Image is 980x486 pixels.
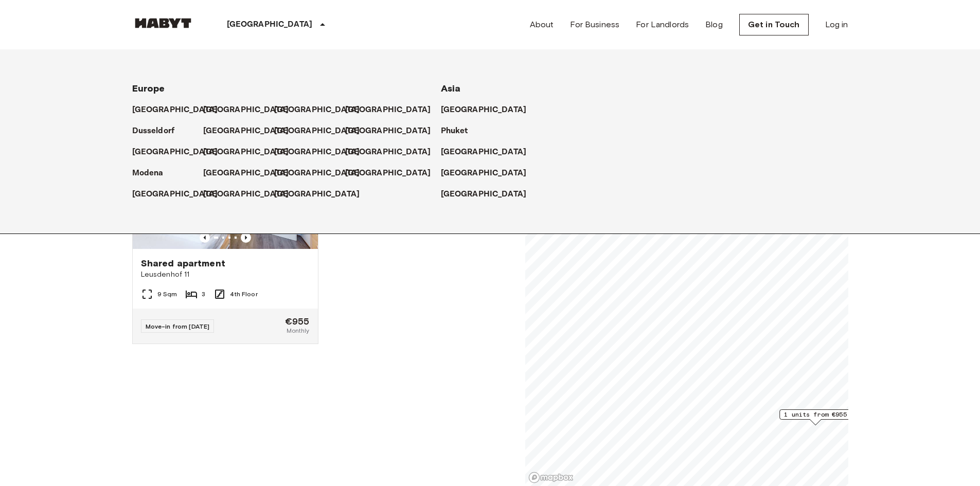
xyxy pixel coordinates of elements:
[528,472,574,483] a: Mapbox logo
[345,146,431,158] p: [GEOGRAPHIC_DATA]
[705,19,723,31] a: Blog
[345,146,441,158] a: [GEOGRAPHIC_DATA]
[274,104,360,116] p: [GEOGRAPHIC_DATA]
[441,104,527,116] p: [GEOGRAPHIC_DATA]
[132,104,218,116] p: [GEOGRAPHIC_DATA]
[227,19,313,31] p: [GEOGRAPHIC_DATA]
[132,125,185,137] a: Dusseldorf
[203,167,289,179] p: [GEOGRAPHIC_DATA]
[825,19,848,31] a: Log in
[132,18,194,28] img: Habyt
[200,232,210,243] button: Previous image
[202,290,205,299] span: 3
[739,14,809,35] a: Get in Touch
[132,125,175,137] p: Dusseldorf
[132,125,318,344] a: Marketing picture of unit NL-05-015-02MPrevious imagePrevious imageShared apartmentLeusdenhof 119...
[345,125,431,137] p: [GEOGRAPHIC_DATA]
[441,167,537,179] a: [GEOGRAPHIC_DATA]
[241,232,251,243] button: Previous image
[441,167,527,179] p: [GEOGRAPHIC_DATA]
[132,83,165,94] span: Europe
[441,188,527,201] p: [GEOGRAPHIC_DATA]
[274,146,360,158] p: [GEOGRAPHIC_DATA]
[345,104,431,116] p: [GEOGRAPHIC_DATA]
[274,125,370,137] a: [GEOGRAPHIC_DATA]
[157,290,177,299] span: 9 Sqm
[345,104,441,116] a: [GEOGRAPHIC_DATA]
[132,167,174,179] a: Modena
[132,146,218,158] p: [GEOGRAPHIC_DATA]
[274,167,360,179] p: [GEOGRAPHIC_DATA]
[345,125,441,137] a: [GEOGRAPHIC_DATA]
[345,167,441,179] a: [GEOGRAPHIC_DATA]
[441,125,468,137] p: Phuket
[132,188,218,201] p: [GEOGRAPHIC_DATA]
[203,146,299,158] a: [GEOGRAPHIC_DATA]
[132,167,164,179] p: Modena
[141,269,310,280] span: Leusdenhof 11
[570,19,619,31] a: For Business
[274,188,370,201] a: [GEOGRAPHIC_DATA]
[441,146,537,158] a: [GEOGRAPHIC_DATA]
[285,317,310,326] span: €955
[636,19,689,31] a: For Landlords
[274,146,370,158] a: [GEOGRAPHIC_DATA]
[132,104,228,116] a: [GEOGRAPHIC_DATA]
[230,290,257,299] span: 4th Floor
[203,104,299,116] a: [GEOGRAPHIC_DATA]
[530,19,554,31] a: About
[779,409,851,425] div: Map marker
[441,104,537,116] a: [GEOGRAPHIC_DATA]
[441,125,478,137] a: Phuket
[203,167,299,179] a: [GEOGRAPHIC_DATA]
[203,125,299,137] a: [GEOGRAPHIC_DATA]
[274,167,370,179] a: [GEOGRAPHIC_DATA]
[141,257,225,269] span: Shared apartment
[784,410,847,419] span: 1 units from €955
[203,125,289,137] p: [GEOGRAPHIC_DATA]
[345,167,431,179] p: [GEOGRAPHIC_DATA]
[274,188,360,201] p: [GEOGRAPHIC_DATA]
[203,104,289,116] p: [GEOGRAPHIC_DATA]
[203,188,289,201] p: [GEOGRAPHIC_DATA]
[441,83,461,94] span: Asia
[132,188,228,201] a: [GEOGRAPHIC_DATA]
[203,146,289,158] p: [GEOGRAPHIC_DATA]
[146,322,210,330] span: Move-in from [DATE]
[203,188,299,201] a: [GEOGRAPHIC_DATA]
[441,146,527,158] p: [GEOGRAPHIC_DATA]
[132,146,228,158] a: [GEOGRAPHIC_DATA]
[287,326,309,335] span: Monthly
[274,104,370,116] a: [GEOGRAPHIC_DATA]
[441,188,537,201] a: [GEOGRAPHIC_DATA]
[274,125,360,137] p: [GEOGRAPHIC_DATA]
